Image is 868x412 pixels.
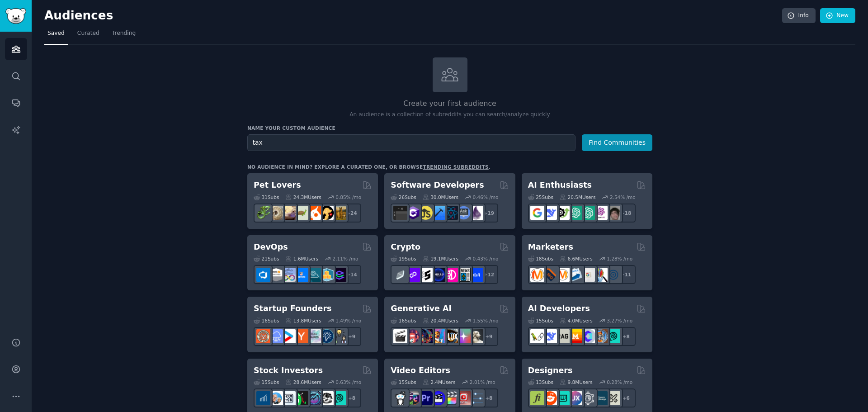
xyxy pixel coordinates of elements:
img: UI_Design [556,391,570,405]
img: GummySearch logo [5,8,26,24]
img: logodesign [543,391,557,405]
img: ethstaker [419,268,433,282]
img: ValueInvesting [269,391,283,405]
img: ycombinator [294,329,308,343]
div: 16 Sub s [391,317,416,324]
div: 30.0M Users [423,194,458,200]
div: 0.63 % /mo [335,379,361,385]
img: UXDesign [568,391,582,405]
div: 21 Sub s [254,256,279,262]
div: + 6 [617,388,636,407]
div: 20.5M Users [560,194,595,200]
div: 31 Sub s [254,194,279,200]
a: New [820,8,855,24]
img: csharp [406,206,420,220]
div: 26 Sub s [391,194,416,200]
div: 15 Sub s [254,379,279,385]
img: OpenSourceAI [581,329,595,343]
h2: Software Developers [391,180,484,191]
h2: Audiences [44,9,782,23]
img: DevOpsLinks [294,268,308,282]
a: trending subreddits [423,164,488,170]
img: DeepSeek [543,329,557,343]
img: UX_Design [606,391,620,405]
div: 2.54 % /mo [610,194,636,200]
div: No audience in mind? Explore a curated one, or browse . [247,164,491,170]
img: OpenAIDev [594,206,608,220]
div: 15 Sub s [391,379,416,385]
p: An audience is a collection of subreddits you can search/analyze quickly [247,111,652,119]
img: herpetology [256,206,270,220]
span: Saved [47,29,65,38]
img: DeepSeek [543,206,557,220]
img: defiblockchain [444,268,458,282]
div: 16 Sub s [254,317,279,324]
img: userexperience [581,391,595,405]
div: 1.28 % /mo [607,256,632,262]
img: MarketingResearch [594,268,608,282]
img: finalcutpro [444,391,458,405]
img: iOSProgramming [431,206,445,220]
img: AskMarketing [556,268,570,282]
div: 0.43 % /mo [473,256,499,262]
img: typography [530,391,544,405]
img: googleads [581,268,595,282]
img: OnlineMarketing [606,268,620,282]
img: turtle [294,206,308,220]
img: AIDevelopersSociety [606,329,620,343]
div: + 8 [479,388,498,407]
h3: Name your custom audience [247,125,652,131]
h2: Create your first audience [247,98,652,109]
div: + 12 [479,265,498,284]
div: + 9 [342,327,361,346]
h2: Startup Founders [254,303,331,314]
img: content_marketing [530,268,544,282]
img: EntrepreneurRideAlong [256,329,270,343]
span: Curated [77,29,99,38]
img: Youtubevideo [457,391,471,405]
img: chatgpt_promptDesign [568,206,582,220]
div: + 18 [617,204,636,223]
img: reactnative [444,206,458,220]
img: SaaS [269,329,283,343]
img: platformengineering [307,268,321,282]
img: StocksAndTrading [307,391,321,405]
div: 6.6M Users [560,256,593,262]
div: 25 Sub s [528,194,553,200]
div: + 11 [617,265,636,284]
img: postproduction [469,391,483,405]
img: cockatiel [307,206,321,220]
img: learnjavascript [419,206,433,220]
div: 2.4M Users [423,379,456,385]
img: dogbreed [332,206,346,220]
img: startup [282,329,296,343]
img: VideoEditors [431,391,445,405]
a: Info [782,8,816,24]
img: indiehackers [307,329,321,343]
div: + 14 [342,265,361,284]
img: MistralAI [568,329,582,343]
img: leopardgeckos [282,206,296,220]
div: 0.46 % /mo [473,194,499,200]
img: ArtificalIntelligence [606,206,620,220]
img: chatgpt_prompts_ [581,206,595,220]
h2: Video Editors [391,365,450,376]
div: 9.8M Users [560,379,593,385]
img: dividends [256,391,270,405]
img: llmops [594,329,608,343]
div: 2.11 % /mo [333,256,359,262]
img: swingtrading [320,391,334,405]
h2: Generative AI [391,303,452,314]
a: Saved [44,26,68,45]
img: elixir [469,206,483,220]
div: + 8 [617,327,636,346]
img: Rag [556,329,570,343]
img: sdforall [431,329,445,343]
img: premiere [419,391,433,405]
button: Find Communities [582,134,652,151]
img: deepdream [419,329,433,343]
div: + 8 [342,388,361,407]
img: PetAdvice [320,206,334,220]
div: 1.55 % /mo [473,317,499,324]
img: bigseo [543,268,557,282]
